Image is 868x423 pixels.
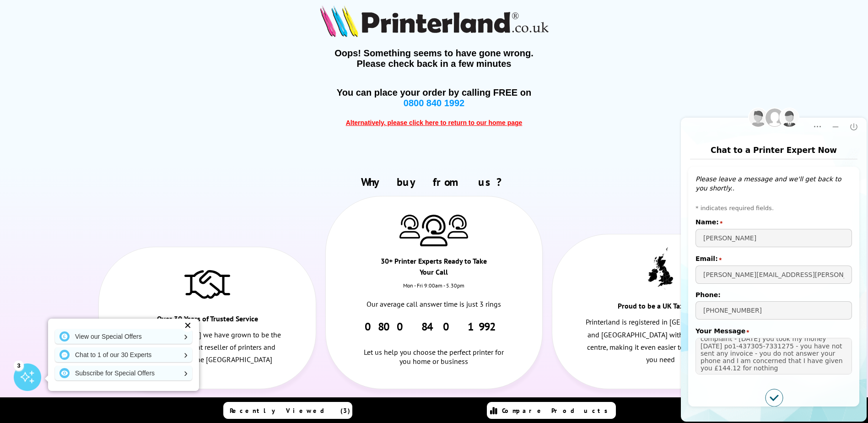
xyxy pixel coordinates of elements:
img: Printer Experts [447,215,468,238]
p: Established in [DATE] we have grown to be the largest independent reseller of printers and consum... [131,329,283,366]
p: Our average call answer time is just 3 rings [358,298,510,310]
div: 3 [14,360,24,370]
img: Printer Experts [399,215,420,238]
a: Subscribe for Special Offers [55,366,192,380]
div: Over 30 Years of Trusted Service [153,313,262,329]
a: View our Special Offers [55,329,192,344]
p: Printerland is registered in [GEOGRAPHIC_DATA] and [GEOGRAPHIC_DATA] with a UK based call centre,... [585,316,737,366]
a: Compare Products [487,402,616,419]
span: You can place your order by calling FREE on [337,87,531,98]
a: Recently Viewed (3) [223,402,352,419]
a: 0800 840 1992 [365,320,503,334]
div: Proud to be a UK Tax-Payer [606,300,715,316]
h2: Why buy from us? [94,175,774,189]
img: Trusted Service [184,266,230,302]
img: UK tax payer [648,247,673,289]
div: 30+ Printer Experts Ready to Take Your Call [380,255,488,282]
div: Let us help you choose the perfect printer for you home or business [358,334,510,366]
a: Chat to 1 of our 30 Experts [55,347,192,362]
span: Oops! Something seems to have gone wrong. Please check back in a few minutes [94,48,774,69]
span: Recently Viewed (3) [230,407,350,415]
span: Compare Products [502,407,613,415]
div: ✕ [181,319,194,332]
span: 0800 840 1992 [404,98,464,108]
span: Alternatively, please click here to return to our home page [346,119,523,126]
a: Alternatively, please click here to return to our home page [346,118,523,127]
img: Printer Experts [420,215,447,246]
iframe: chat window [679,103,868,423]
div: Mon - Fri 9:00am - 5.30pm [326,282,543,298]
